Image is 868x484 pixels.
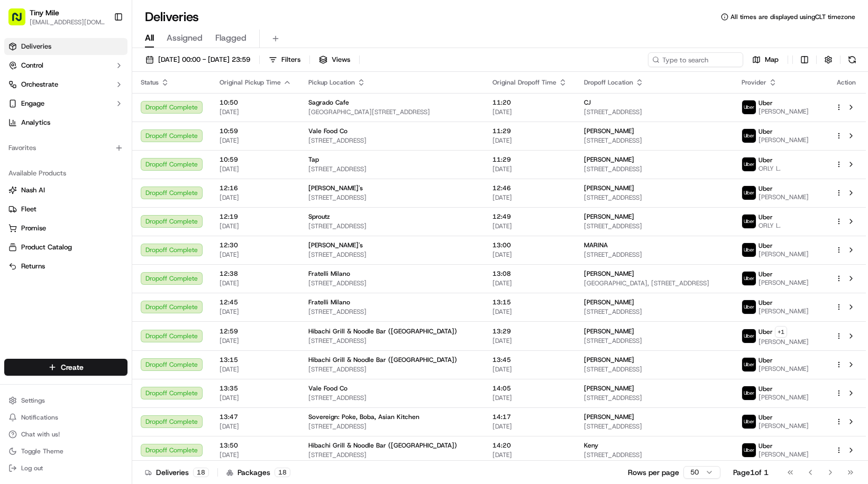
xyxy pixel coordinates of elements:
[759,270,773,278] span: Uber
[742,129,756,143] img: uber-new-logo.jpeg
[308,279,476,287] span: [STREET_ADDRESS]
[281,55,300,64] span: Filters
[21,262,45,271] span: Returns
[21,61,43,70] span: Control
[220,108,291,116] span: [DATE]
[21,204,36,214] span: Fleet
[220,165,291,173] span: [DATE]
[584,165,725,173] span: [STREET_ADDRESS]
[220,127,291,135] span: 10:59
[759,250,809,258] span: [PERSON_NAME]
[584,222,725,230] span: [STREET_ADDRESS]
[742,358,756,371] img: uber-new-logo.jpeg
[314,52,355,67] button: Views
[308,165,476,173] span: [STREET_ADDRESS]
[584,365,725,374] span: [STREET_ADDRESS]
[308,98,349,107] span: Sagrado Cafe
[220,327,291,336] span: 12:59
[759,385,773,393] span: Uber
[584,269,634,278] span: [PERSON_NAME]
[220,356,291,364] span: 13:15
[492,127,567,135] span: 11:29
[492,184,567,192] span: 12:46
[220,250,291,259] span: [DATE]
[30,7,59,18] span: Tiny Mile
[4,57,127,74] button: Control
[742,386,756,400] img: uber-new-logo.jpeg
[759,307,809,315] span: [PERSON_NAME]
[4,239,127,256] button: Product Catalog
[759,193,809,201] span: [PERSON_NAME]
[308,308,476,316] span: [STREET_ADDRESS]
[4,427,127,442] button: Chat with us!
[264,52,305,67] button: Filters
[492,422,567,431] span: [DATE]
[145,8,199,25] h1: Deliveries
[4,38,127,55] a: Deliveries
[4,220,127,237] button: Promise
[759,442,773,450] span: Uber
[759,99,773,107] span: Uber
[308,108,476,116] span: [GEOGRAPHIC_DATA][STREET_ADDRESS]
[220,365,291,374] span: [DATE]
[492,451,567,459] span: [DATE]
[220,413,291,421] span: 13:47
[648,52,743,67] input: Type to search
[308,451,476,459] span: [STREET_ADDRESS]
[759,156,773,164] span: Uber
[308,413,419,421] span: Sovereign: Poke, Boba, Asian Kitchen
[308,356,457,364] span: Hibachi Grill & Noodle Bar ([GEOGRAPHIC_DATA])
[759,136,809,144] span: [PERSON_NAME]
[21,118,50,127] span: Analytics
[759,328,773,336] span: Uber
[220,422,291,431] span: [DATE]
[4,444,127,459] button: Toggle Theme
[220,308,291,316] span: [DATE]
[308,384,348,393] span: Vale Food Co
[759,356,773,365] span: Uber
[220,222,291,230] span: [DATE]
[226,467,290,478] div: Packages
[220,98,291,107] span: 10:50
[584,184,634,192] span: [PERSON_NAME]
[584,241,608,249] span: MARINA
[220,298,291,306] span: 12:45
[21,413,58,422] span: Notifications
[845,52,860,67] button: Refresh
[584,127,634,135] span: [PERSON_NAME]
[308,269,350,278] span: Fratelli Milano
[21,99,44,108] span: Engage
[759,241,773,250] span: Uber
[742,78,766,87] span: Provider
[584,356,634,364] span: [PERSON_NAME]
[584,78,633,87] span: Dropoff Location
[4,201,127,218] button: Fleet
[492,327,567,336] span: 13:29
[492,98,567,107] span: 11:20
[145,467,209,478] div: Deliveries
[492,78,556,87] span: Original Dropoff Time
[584,308,725,316] span: [STREET_ADDRESS]
[759,213,773,221] span: Uber
[4,95,127,112] button: Engage
[492,441,567,450] span: 14:20
[220,279,291,287] span: [DATE]
[4,461,127,476] button: Log out
[759,393,809,402] span: [PERSON_NAME]
[492,384,567,393] span: 14:05
[492,155,567,164] span: 11:29
[584,327,634,336] span: [PERSON_NAME]
[220,441,291,450] span: 13:50
[4,165,127,182] div: Available Products
[584,413,634,421] span: [PERSON_NAME]
[759,413,773,422] span: Uber
[308,327,457,336] span: Hibachi Grill & Noodle Bar ([GEOGRAPHIC_DATA])
[4,114,127,131] a: Analytics
[584,451,725,459] span: [STREET_ADDRESS]
[747,52,783,67] button: Map
[492,308,567,316] span: [DATE]
[30,18,105,26] button: [EMAIL_ADDRESS][DOMAIN_NAME]
[492,365,567,374] span: [DATE]
[584,212,634,221] span: [PERSON_NAME]
[8,262,123,271] a: Returns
